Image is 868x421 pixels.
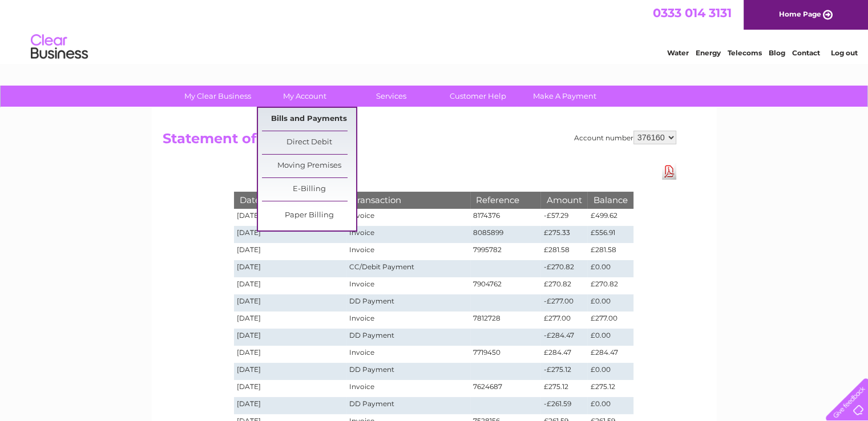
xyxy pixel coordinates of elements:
[346,243,470,260] td: Invoice
[587,311,633,329] td: £277.00
[587,192,633,208] th: Balance
[470,346,541,363] td: 7719450
[540,363,587,380] td: -£275.12
[346,226,470,243] td: Invoice
[540,209,587,226] td: -£57.29
[653,6,732,20] a: 0333 014 3131
[540,397,587,414] td: -£261.59
[346,329,470,346] td: DD Payment
[234,209,347,226] td: [DATE]
[587,226,633,243] td: £556.91
[587,346,633,363] td: £284.47
[234,329,347,346] td: [DATE]
[346,192,470,208] th: Transaction
[830,48,857,57] a: Log out
[540,243,587,260] td: £281.58
[470,192,541,208] th: Reference
[728,48,762,57] a: Telecoms
[234,260,347,277] td: [DATE]
[470,311,541,329] td: 7812728
[262,204,356,227] a: Paper Billing
[470,277,541,294] td: 7904762
[346,294,470,311] td: DD Payment
[587,209,633,226] td: £499.62
[346,380,470,397] td: Invoice
[470,226,541,243] td: 8085899
[574,131,676,144] div: Account number
[587,329,633,346] td: £0.00
[234,192,347,208] th: Date
[346,311,470,329] td: Invoice
[696,48,721,57] a: Energy
[257,86,352,107] a: My Account
[540,346,587,363] td: £284.47
[234,363,347,380] td: [DATE]
[587,397,633,414] td: £0.00
[470,209,541,226] td: 8174376
[344,86,438,107] a: Services
[587,380,633,397] td: £275.12
[262,108,356,131] a: Bills and Payments
[587,277,633,294] td: £270.82
[587,260,633,277] td: £0.00
[587,294,633,311] td: £0.00
[171,86,265,107] a: My Clear Business
[540,294,587,311] td: -£277.00
[262,155,356,177] a: Moving Premises
[792,48,820,57] a: Contact
[234,277,347,294] td: [DATE]
[587,243,633,260] td: £281.58
[30,30,88,64] img: logo.png
[518,86,612,107] a: Make A Payment
[165,6,704,55] div: Clear Business is a trading name of Verastar Limited (registered in [GEOGRAPHIC_DATA] No. 3667643...
[234,346,347,363] td: [DATE]
[234,294,347,311] td: [DATE]
[540,260,587,277] td: -£270.82
[346,397,470,414] td: DD Payment
[470,243,541,260] td: 7995782
[662,163,676,180] a: Download Pdf
[234,311,347,329] td: [DATE]
[234,397,347,414] td: [DATE]
[540,277,587,294] td: £270.82
[262,131,356,154] a: Direct Debit
[540,192,587,208] th: Amount
[540,226,587,243] td: £275.33
[346,209,470,226] td: Invoice
[587,363,633,380] td: £0.00
[346,277,470,294] td: Invoice
[234,380,347,397] td: [DATE]
[667,48,689,57] a: Water
[431,86,525,107] a: Customer Help
[540,311,587,329] td: £277.00
[540,380,587,397] td: £275.12
[262,178,356,201] a: E-Billing
[346,363,470,380] td: DD Payment
[346,260,470,277] td: CC/Debit Payment
[470,380,541,397] td: 7624687
[540,329,587,346] td: -£284.47
[769,48,785,57] a: Blog
[234,243,347,260] td: [DATE]
[163,131,676,152] h2: Statement of Accounts
[346,346,470,363] td: Invoice
[234,226,347,243] td: [DATE]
